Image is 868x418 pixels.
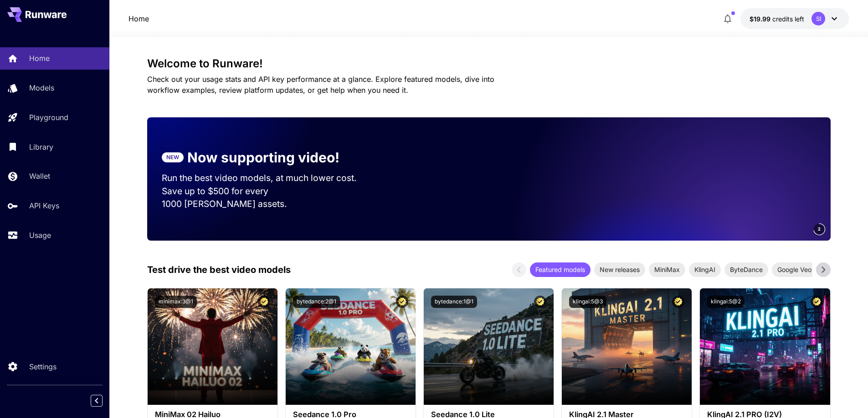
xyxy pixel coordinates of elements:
img: alt [424,288,554,405]
p: Models [29,82,54,93]
button: Certified Model – Vetted for best performance and includes a commercial license. [534,296,546,308]
img: alt [562,288,692,405]
span: $19.99 [750,15,772,23]
span: Featured models [530,265,591,274]
button: bytedance:1@1 [431,296,477,308]
div: Collapse sidebar [98,393,109,409]
div: MiniMax [649,262,685,277]
div: SI [812,12,825,25]
p: Wallet [29,171,50,181]
div: Google Veo [772,262,817,277]
img: alt [148,288,277,405]
img: alt [700,288,830,405]
span: Google Veo [772,265,817,274]
span: 2 [818,226,821,232]
button: Certified Model – Vetted for best performance and includes a commercial license. [672,296,684,308]
span: ByteDance [724,265,768,274]
p: NEW [166,153,179,161]
button: Certified Model – Vetted for best performance and includes a commercial license. [258,296,270,308]
button: bytedance:2@1 [293,296,340,308]
p: Playground [29,112,68,123]
span: KlingAI [689,265,721,274]
p: Test drive the best video models [147,263,291,277]
div: New releases [594,262,645,277]
button: Certified Model – Vetted for best performance and includes a commercial license. [811,296,823,308]
p: Run the best video models, at much lower cost. [162,171,374,185]
p: Usage [29,230,51,241]
button: minimax:3@1 [155,296,197,308]
p: Library [29,141,53,152]
span: credits left [772,15,804,23]
div: Featured models [530,262,591,277]
span: Check out your usage stats and API key performance at a glance. Explore featured models, dive int... [147,75,494,95]
p: Save up to $500 for every 1000 [PERSON_NAME] assets. [162,185,374,211]
span: MiniMax [649,265,685,274]
button: klingai:5@2 [707,296,745,308]
nav: breadcrumb [128,13,149,24]
p: Settings [29,361,56,372]
div: ByteDance [724,262,768,277]
p: Now supporting video! [187,147,339,168]
p: Home [29,53,50,64]
button: Collapse sidebar [91,395,103,407]
div: KlingAI [689,262,721,277]
p: API Keys [29,200,59,211]
div: $19.9948 [750,14,804,24]
button: $19.9948SI [740,8,849,29]
h3: Welcome to Runware! [147,57,831,70]
img: alt [286,288,416,405]
button: klingai:5@3 [569,296,606,308]
button: Certified Model – Vetted for best performance and includes a commercial license. [396,296,408,308]
span: New releases [594,265,645,274]
a: Home [128,13,149,24]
